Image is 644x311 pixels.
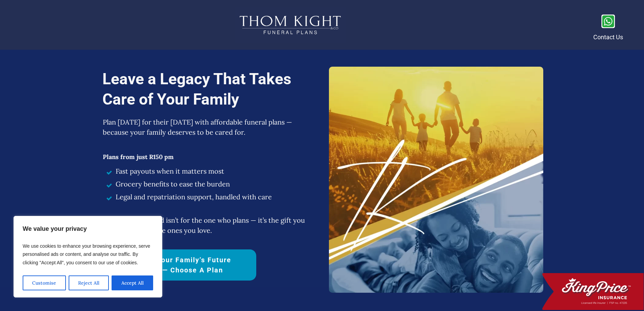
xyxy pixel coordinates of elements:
[69,275,109,290] button: Reject All
[116,192,272,202] span: Legal and repatriation support, handled with care
[14,216,162,298] div: We value your privacy
[102,69,322,116] h1: Leave a Legacy That Takes Care of Your Family
[329,67,543,293] img: thomkight-funeral-plans-hero
[116,179,230,189] span: Grocery benefits to ease the burden
[593,32,623,43] p: Contact Us
[103,153,174,161] span: Plans from just R150 pm
[23,275,66,290] button: Customise
[23,223,153,236] p: We value your privacy
[23,240,153,270] p: We use cookies to enhance your browsing experience, serve personalised ads or content, and analys...
[103,216,305,235] span: True peace of mind isn’t for the one who plans — it’s the gift you leave behind for the ones you ...
[102,249,256,281] a: Protect Your Family’s Future [DATE] — Choose a Plan
[114,255,244,275] span: Protect Your Family’s Future [DATE] — Choose a Plan
[112,275,153,290] button: Accept All
[542,273,644,310] img: 1_King Price Logo
[103,117,315,144] p: Plan [DATE] for their [DATE] with affordable funeral plans — because your family deserves to be c...
[116,166,224,176] span: Fast payouts when it matters most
